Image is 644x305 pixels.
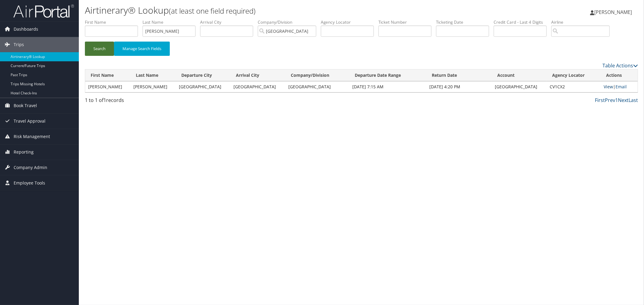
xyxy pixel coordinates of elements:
[130,69,176,81] th: Last Name: activate to sort column ascending
[285,69,349,81] th: Company/Division
[85,19,143,25] label: First Name
[349,69,426,81] th: Departure Date Range: activate to sort column ascending
[176,69,231,81] th: Departure City: activate to sort column ascending
[436,19,494,25] label: Ticketing Date
[13,4,74,18] img: airportal-logo.png
[492,81,547,92] td: [GEOGRAPHIC_DATA]
[615,84,627,90] a: Email
[602,62,638,69] a: Table Actions
[601,69,638,81] th: Actions
[615,97,618,103] a: 1
[426,69,492,81] th: Return Date: activate to sort column ascending
[14,37,24,52] span: Trips
[14,129,50,144] span: Risk Management
[14,114,45,129] span: Travel Approval
[114,42,170,56] button: Manage Search Fields
[551,19,614,25] label: Airline
[604,84,613,90] a: View
[349,81,426,92] td: [DATE] 7:15 AM
[169,6,256,16] small: (at least one field required)
[14,175,45,191] span: Employee Tools
[492,69,547,81] th: Account: activate to sort column ascending
[85,97,216,107] div: 1 to 1 of records
[629,97,638,103] a: Last
[426,81,492,92] td: [DATE] 4:20 PM
[85,81,130,92] td: [PERSON_NAME]
[85,69,130,81] th: First Name: activate to sort column ascending
[14,22,38,37] span: Dashboards
[258,19,321,25] label: Company/Division
[176,81,231,92] td: [GEOGRAPHIC_DATA]
[231,81,286,92] td: [GEOGRAPHIC_DATA]
[601,81,638,92] td: |
[200,19,258,25] label: Arrival City
[321,19,378,25] label: Agency Locator
[231,69,286,81] th: Arrival City: activate to sort column ascending
[594,9,632,15] span: [PERSON_NAME]
[547,69,601,81] th: Agency Locator: activate to sort column ascending
[378,19,436,25] label: Ticket Number
[590,3,638,21] a: [PERSON_NAME]
[547,81,601,92] td: CV1CX2
[130,81,176,92] td: [PERSON_NAME]
[85,4,454,17] h1: Airtinerary® Lookup
[285,81,349,92] td: [GEOGRAPHIC_DATA]
[605,97,615,103] a: Prev
[85,42,114,56] button: Search
[14,144,34,160] span: Reporting
[143,19,200,25] label: Last Name
[618,97,629,103] a: Next
[14,160,47,175] span: Company Admin
[14,98,37,113] span: Book Travel
[494,19,551,25] label: Credit Card - Last 4 Digits
[595,97,605,103] a: First
[103,97,106,103] span: 1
